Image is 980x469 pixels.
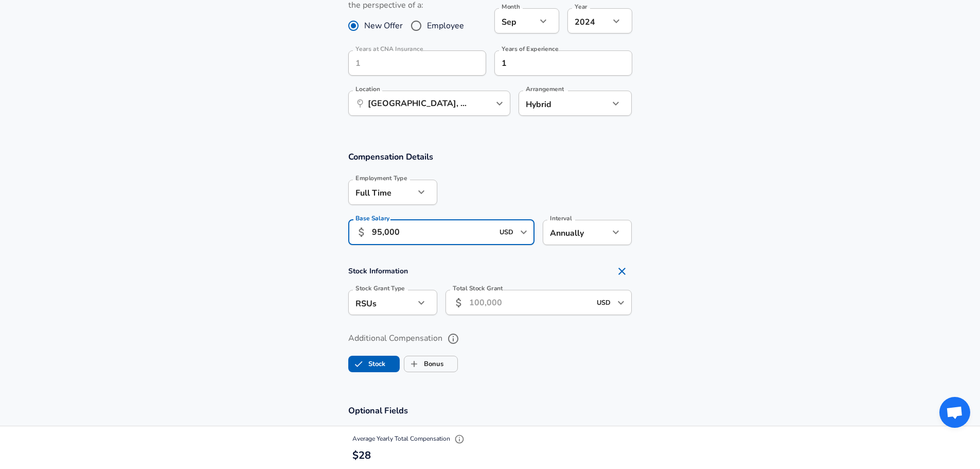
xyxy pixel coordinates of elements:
[550,215,572,221] label: Interval
[492,96,507,111] button: Open
[519,91,594,116] div: Hybrid
[348,50,464,76] input: 0
[939,397,970,428] div: Open chat
[352,448,359,462] span: $
[355,285,405,291] label: Stock Grant Type
[364,20,403,32] span: New Offer
[355,215,389,221] label: Base Salary
[349,354,368,374] span: Stock
[453,285,503,291] label: Total Stock Grant
[359,448,371,462] span: 28
[612,261,632,282] button: Remove Section
[355,46,423,52] label: Years at CNA Insurance
[469,290,591,315] input: 100,000
[452,431,467,447] button: Explain Total Compensation
[526,86,564,92] label: Arrangement
[496,224,517,240] input: USD
[502,4,520,10] label: Month
[444,330,462,348] button: help
[404,354,443,374] label: Bonus
[349,354,385,374] label: Stock
[404,356,458,372] button: BonusBonus
[614,296,628,310] button: Open
[575,4,587,10] label: Year
[348,330,632,348] label: Additional Compensation
[594,294,614,310] input: USD
[348,290,415,315] div: RSUs
[355,175,407,181] label: Employment Type
[494,50,610,76] input: 7
[516,225,531,239] button: Open
[348,151,632,163] h3: Compensation Details
[427,20,464,32] span: Employee
[348,261,632,282] h4: Stock Information
[494,8,537,33] div: Sep
[352,435,467,443] span: Average Yearly Total Compensation
[567,8,610,33] div: 2024
[372,220,494,245] input: 100,000
[348,405,632,416] h3: Optional Fields
[502,46,558,52] label: Years of Experience
[348,356,400,372] button: StockStock
[355,86,380,92] label: Location
[348,180,415,205] div: Full Time
[543,220,609,245] div: Annually
[404,354,424,374] span: Bonus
